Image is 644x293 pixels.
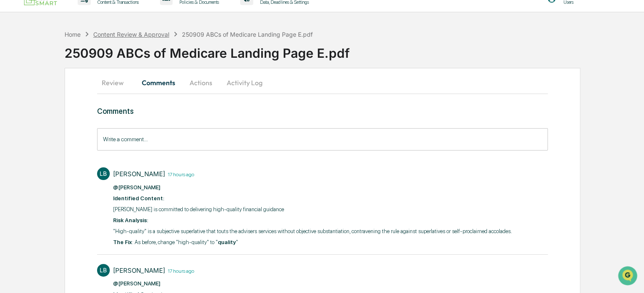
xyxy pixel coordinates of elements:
time: Thursday, August 21, 2025 at 4:27:33 PM [165,170,194,177]
strong: Risk Analysis: [113,217,148,223]
time: Thursday, August 21, 2025 at 4:25:59 PM [165,267,194,274]
a: 🗄️Attestations [58,103,108,118]
a: 🖐️Preclearance [5,103,58,118]
h3: Comments [97,107,548,116]
div: We're available if you need us! [29,73,107,80]
span: @[PERSON_NAME] [113,184,160,191]
img: 1746055101610-c473b297-6a78-478c-a979-82029cc54cd1 [8,65,24,80]
p: : As before, change "high-quality" to " " [113,238,512,247]
div: secondary tabs example [97,73,548,93]
div: 250909 ABCs of Medicare Landing Page E.pdf [65,39,644,61]
button: Actions [182,73,220,93]
p: "High-quality" is a subjective superlative that touts the advisers services without objective sub... [113,227,512,236]
div: 🗄️ [61,107,68,114]
div: Home [65,31,81,38]
strong: quality [218,239,236,245]
div: Content Review & Approval [93,31,169,38]
input: Clear [22,38,139,47]
p: [PERSON_NAME] is committed to delivering high-quality financial guidance [113,205,512,214]
div: 🖐️ [8,107,15,114]
p: How can we help? [8,18,154,31]
div: [PERSON_NAME] [113,266,165,274]
div: LB [97,167,110,180]
span: Pylon [84,143,102,149]
span: Preclearance [17,106,54,115]
strong: The Fix [113,239,132,245]
div: 250909 ABCs of Medicare Landing Page E.pdf [182,31,313,38]
span: Data Lookup [17,122,53,131]
strong: Identified Content: [113,195,164,202]
div: 🔎 [8,123,15,130]
div: LB [97,264,110,277]
iframe: Open customer support [617,265,640,288]
span: Attestations [70,106,105,115]
a: Powered byPylon [60,142,102,149]
button: Start new chat [143,67,154,77]
button: Comments [135,73,182,93]
a: 🔎Data Lookup [5,119,57,134]
button: Review [97,73,135,93]
span: @[PERSON_NAME] [113,280,160,287]
button: Activity Log [220,73,269,93]
div: Start new chat [29,65,138,73]
p: ​ [113,194,512,203]
div: [PERSON_NAME] [113,170,165,178]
